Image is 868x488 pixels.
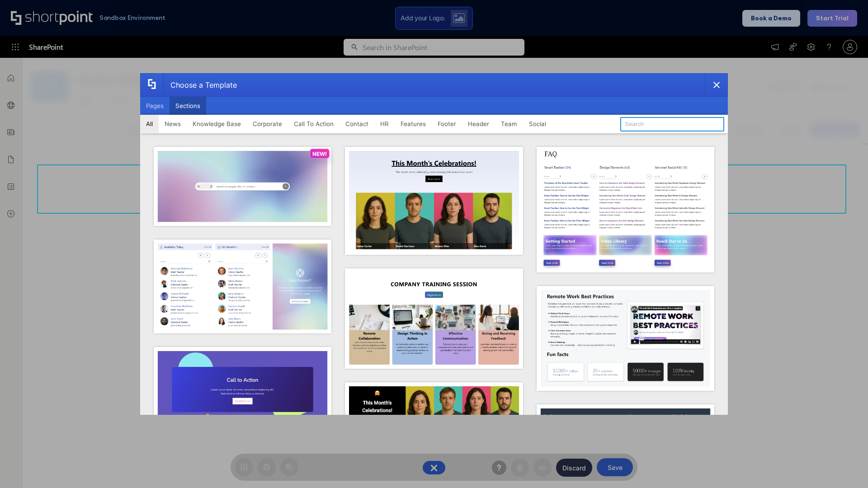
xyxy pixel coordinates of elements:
[163,74,237,96] div: Choose a Template
[340,115,374,133] button: Contact
[140,115,159,133] button: All
[495,115,523,133] button: Team
[170,97,206,115] button: Sections
[523,115,552,133] button: Social
[187,115,247,133] button: Knowledge Base
[462,115,495,133] button: Header
[247,115,288,133] button: Corporate
[395,115,432,133] button: Features
[823,445,868,488] iframe: Chat Widget
[432,115,462,133] button: Footer
[312,150,327,157] p: NEW!
[140,97,170,115] button: Pages
[374,115,395,133] button: HR
[159,115,187,133] button: News
[140,73,728,415] div: template selector
[288,115,340,133] button: Call To Action
[620,117,724,131] input: Search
